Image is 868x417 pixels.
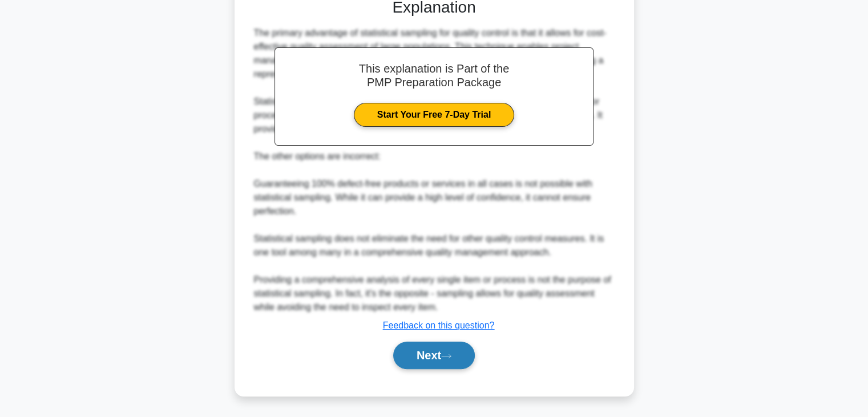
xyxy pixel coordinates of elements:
div: The primary advantage of statistical sampling for quality control is that it allows for cost-effe... [254,26,615,314]
a: Feedback on this question? [383,320,495,330]
a: Start Your Free 7-Day Trial [354,103,514,127]
button: Next [393,342,475,369]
